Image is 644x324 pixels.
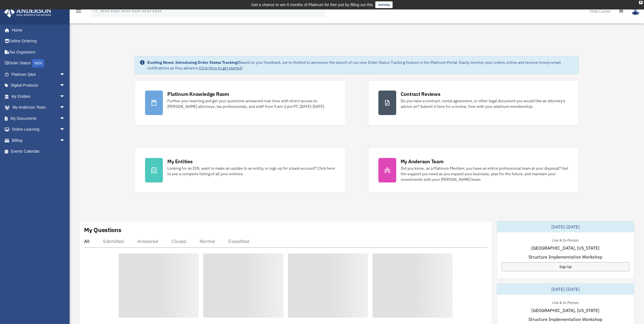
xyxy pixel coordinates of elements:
[4,25,71,36] a: Home
[135,80,346,125] a: Platinum Knowledge Room Further your learning and get your questions answered real-time with dire...
[84,226,121,234] div: My Questions
[60,91,71,102] span: arrow_drop_down
[167,165,335,177] div: Looking for an EIN, want to make an update to an entity, or sign up for a bank account? Click her...
[200,238,215,244] div: Normal
[60,124,71,135] span: arrow_drop_down
[4,135,74,146] a: Billingarrow_drop_down
[497,284,634,295] div: [DATE]-[DATE]
[401,98,569,109] div: Do you have a contract, rental agreement, or other legal document you would like an attorney's ad...
[368,80,579,125] a: Contract Reviews Do you have a contract, rental agreement, or other legal document you would like...
[631,7,640,15] img: User Pic
[4,80,74,91] a: Digital Productsarrow_drop_down
[172,238,186,244] div: Closed
[60,135,71,146] span: arrow_drop_down
[60,102,71,113] span: arrow_drop_down
[199,65,243,70] a: Click Here to get started!
[147,60,574,71] div: Based on your feedback, we're thrilled to announce the launch of our new Order Status Tracking fe...
[548,237,583,243] div: Live & In-Person
[401,91,440,98] div: Contract Reviews
[4,91,74,102] a: My Entitiesarrow_drop_down
[528,316,602,323] span: Structure Implementation Workshop
[4,113,74,124] a: My Documentsarrow_drop_down
[401,158,444,165] div: My Anderson Team
[32,59,44,67] div: NEW
[528,254,602,260] span: Structure Implementation Workshop
[4,102,74,113] a: My Anderson Teamarrow_drop_down
[137,238,158,244] div: Answered
[375,1,393,8] a: survey
[4,36,74,47] a: Online Ordering
[531,245,599,251] span: [GEOGRAPHIC_DATA], [US_STATE]
[401,165,569,182] div: Did you know, as a Platinum Member, you have an entire professional team at your disposal? Get th...
[167,91,229,98] div: Platinum Knowledge Room
[4,124,74,135] a: Online Learningarrow_drop_down
[497,221,634,232] div: [DATE]-[DATE]
[93,8,99,14] i: search
[4,69,74,80] a: Platinum Q&Aarrow_drop_down
[3,7,53,18] img: Anderson Advisors Platinum Portal
[167,158,192,165] div: My Entities
[4,58,74,69] a: Order StatusNEW
[147,60,239,65] strong: Exciting News: Introducing Order Status Tracking!
[531,307,599,314] span: [GEOGRAPHIC_DATA], [US_STATE]
[75,8,82,14] i: menu
[4,146,74,157] a: Events Calendar
[548,299,583,305] div: Live & In-Person
[103,238,124,244] div: Submitted
[135,148,346,193] a: My Entities Looking for an EIN, want to make an update to an entity, or sign up for a bank accoun...
[251,1,373,8] div: Get a chance to win 6 months of Platinum for free just by filling out this
[228,238,249,244] div: Expedited
[60,113,71,124] span: arrow_drop_down
[639,1,643,4] div: close
[75,10,82,14] a: menu
[368,148,579,193] a: My Anderson Team Did you know, as a Platinum Member, you have an entire professional team at your...
[167,98,335,109] div: Further your learning and get your questions answered real-time with direct access to [PERSON_NAM...
[60,69,71,80] span: arrow_drop_down
[84,238,89,244] div: All
[60,80,71,91] span: arrow_drop_down
[4,47,74,58] a: Tax Organizers
[501,262,630,271] a: Sign Up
